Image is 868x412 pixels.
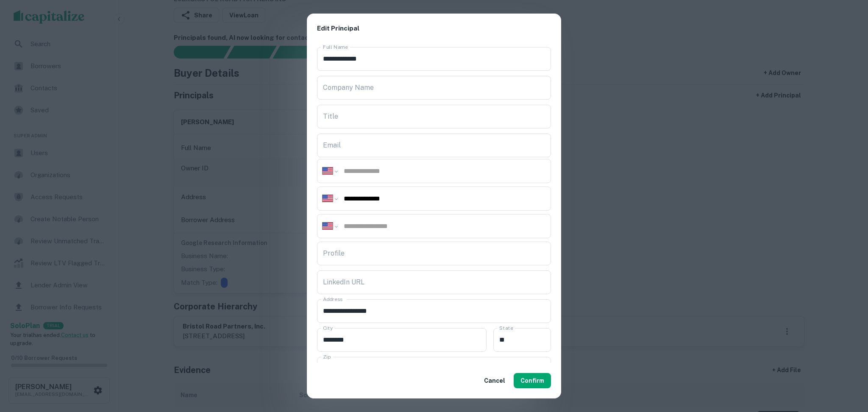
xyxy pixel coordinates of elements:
label: Zip [323,353,331,360]
label: Address [323,295,342,303]
button: Confirm [514,373,551,388]
label: Full Name [323,43,348,50]
label: State [499,324,513,331]
h2: Edit Principal [307,14,561,44]
label: City [323,324,333,331]
iframe: Chat Widget [826,344,868,385]
button: Cancel [481,373,509,388]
